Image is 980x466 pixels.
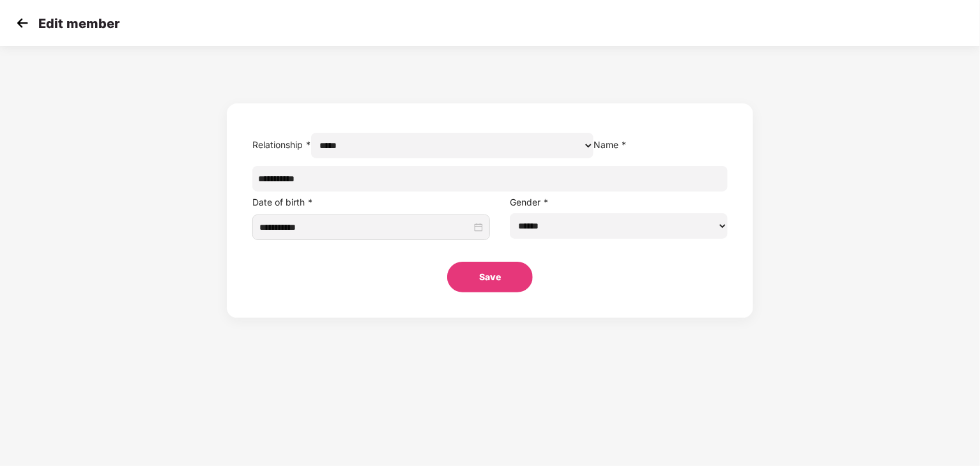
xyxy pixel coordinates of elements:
[447,262,533,292] button: Save
[252,197,313,207] label: Date of birth *
[252,139,311,150] label: Relationship *
[13,13,32,33] img: svg+xml;base64,PHN2ZyB4bWxucz0iaHR0cDovL3d3dy53My5vcmcvMjAwMC9zdmciIHdpZHRoPSIzMCIgaGVpZ2h0PSIzMC...
[593,139,627,150] label: Name *
[38,16,119,31] p: Edit member
[510,197,549,207] label: Gender *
